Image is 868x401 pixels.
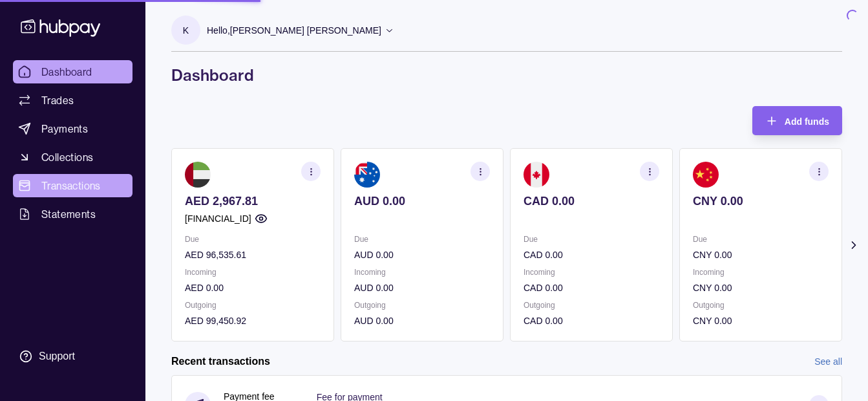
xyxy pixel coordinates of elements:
[171,354,270,369] h2: Recent transactions
[524,314,659,328] p: CAD 0.00
[524,248,659,262] p: CAD 0.00
[752,106,842,135] button: Add funds
[354,248,490,262] p: AUD 0.00
[693,281,829,295] p: CNY 0.00
[693,314,829,328] p: CNY 0.00
[524,232,659,246] p: Due
[41,149,93,165] span: Collections
[524,162,549,188] img: ca
[13,60,132,83] a: Dashboard
[185,211,251,226] p: [FINANCIAL_ID]
[354,162,380,188] img: au
[13,202,132,226] a: Statements
[693,194,829,208] p: CNY 0.00
[39,349,75,363] div: Support
[524,298,659,312] p: Outgoing
[185,232,321,246] p: Due
[785,116,829,127] span: Add funds
[185,194,321,208] p: AED 2,967.81
[354,194,490,208] p: AUD 0.00
[693,162,719,188] img: cn
[524,265,659,279] p: Incoming
[185,248,321,262] p: AED 96,535.61
[354,265,490,279] p: Incoming
[524,194,659,208] p: CAD 0.00
[814,354,842,369] a: See all
[185,265,321,279] p: Incoming
[13,117,132,140] a: Payments
[354,314,490,328] p: AUD 0.00
[13,343,132,370] a: Support
[693,232,829,246] p: Due
[185,281,321,295] p: AED 0.00
[41,121,88,136] span: Payments
[185,314,321,328] p: AED 99,450.92
[13,174,132,197] a: Transactions
[207,23,381,38] p: Hello, [PERSON_NAME] [PERSON_NAME]
[693,248,829,262] p: CNY 0.00
[41,206,96,222] span: Statements
[41,92,74,108] span: Trades
[693,265,829,279] p: Incoming
[354,298,490,312] p: Outgoing
[524,281,659,295] p: CAD 0.00
[171,65,842,85] h1: Dashboard
[183,23,189,38] p: K
[185,298,321,312] p: Outgoing
[693,298,829,312] p: Outgoing
[13,146,132,169] a: Collections
[185,162,211,188] img: ae
[41,64,92,80] span: Dashboard
[13,89,132,112] a: Trades
[354,281,490,295] p: AUD 0.00
[41,178,101,193] span: Transactions
[354,232,490,246] p: Due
